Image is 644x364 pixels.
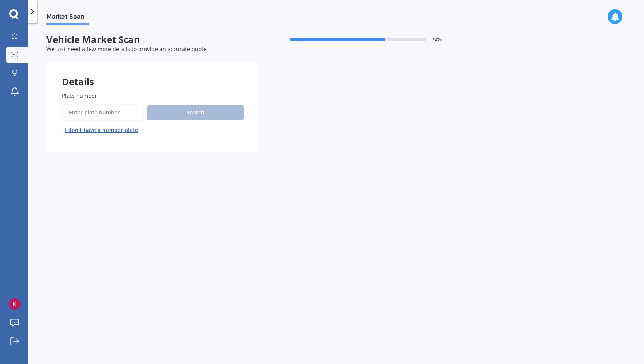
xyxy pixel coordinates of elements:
[9,298,21,310] img: ACg8ocLIwJcnDSSguIyZ8oBZ8VR59e8iB4GK7h9fg1N8Nh39Z5e3Ag=s96-c
[46,62,259,85] div: Details
[46,45,207,53] span: We just need a few more details to provide an accurate quote
[62,104,144,121] input: Enter plate number
[46,34,259,45] span: Vehicle Market Scan
[62,92,97,99] span: Plate number
[46,13,89,23] span: Market Scan
[62,124,141,136] button: I don’t have a number plate
[432,37,442,42] span: 70 %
